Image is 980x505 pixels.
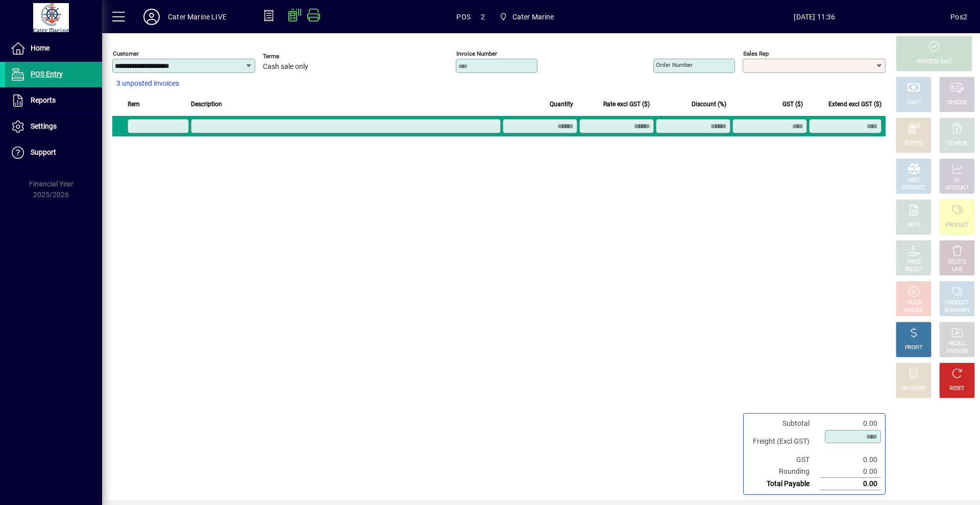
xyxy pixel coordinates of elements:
span: Cash sale only [263,63,308,71]
mat-label: Sales rep [743,50,769,57]
span: Description [191,99,222,110]
div: SUMMARY [944,307,970,315]
div: PROFIT [905,344,922,352]
div: PRICE [907,258,921,266]
div: PRODUCT [902,184,925,192]
td: Total Payable [748,478,820,490]
span: POS [456,9,471,25]
td: 0.00 [820,466,881,478]
td: Rounding [748,466,820,478]
div: INVOICES [946,348,968,355]
div: HOLD [907,299,920,307]
span: GST ($) [782,99,803,110]
td: Subtotal [748,418,820,429]
span: Extend excl GST ($) [828,99,881,110]
div: RECALL [948,340,966,348]
span: 2 [481,9,485,25]
div: EFTPOS [904,140,923,148]
span: Discount (%) [692,99,726,110]
div: INVOICE [904,307,923,315]
span: Cater Marine [495,8,558,26]
span: Support [31,148,56,156]
div: SELECT [905,266,923,274]
div: NOTE [907,222,920,229]
span: Quantity [550,99,573,110]
div: PRODUCT [945,299,968,307]
td: 0.00 [820,418,881,429]
div: ACCOUNT [945,184,969,192]
div: LINE [952,266,962,274]
div: CHEQUE [947,99,967,107]
mat-label: Customer [113,50,139,57]
span: Settings [31,122,57,130]
div: RESET [949,385,965,393]
span: Item [128,99,140,110]
div: MISC [908,177,920,184]
td: Freight (Excl GST) [748,429,820,454]
a: Settings [5,114,102,139]
button: Profile [135,8,168,26]
td: 0.00 [820,454,881,466]
div: CASH [907,99,920,107]
td: GST [748,454,820,466]
div: CHARGE [947,140,967,148]
span: POS Entry [31,70,63,78]
div: Pos2 [950,9,967,25]
span: Reports [31,96,56,104]
mat-label: Order number [656,61,693,68]
span: Home [31,44,50,52]
a: Reports [5,88,102,113]
a: Support [5,140,102,165]
span: Rate excl GST ($) [603,99,650,110]
mat-label: Invoice number [456,50,497,57]
span: Cater Marine [512,9,554,25]
button: 3 unposted invoices [112,75,183,93]
a: Home [5,36,102,61]
span: [DATE] 11:36 [679,9,951,25]
div: PRODUCT [945,222,968,229]
div: PROCESS SALE [916,58,952,66]
td: 0.00 [820,478,881,490]
span: Terms [263,53,324,60]
div: DELETE [948,258,966,266]
div: GL [954,177,961,184]
div: DISCOUNT [901,385,926,393]
div: Cater Marine LIVE [168,9,227,25]
span: 3 unposted invoices [116,78,179,89]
